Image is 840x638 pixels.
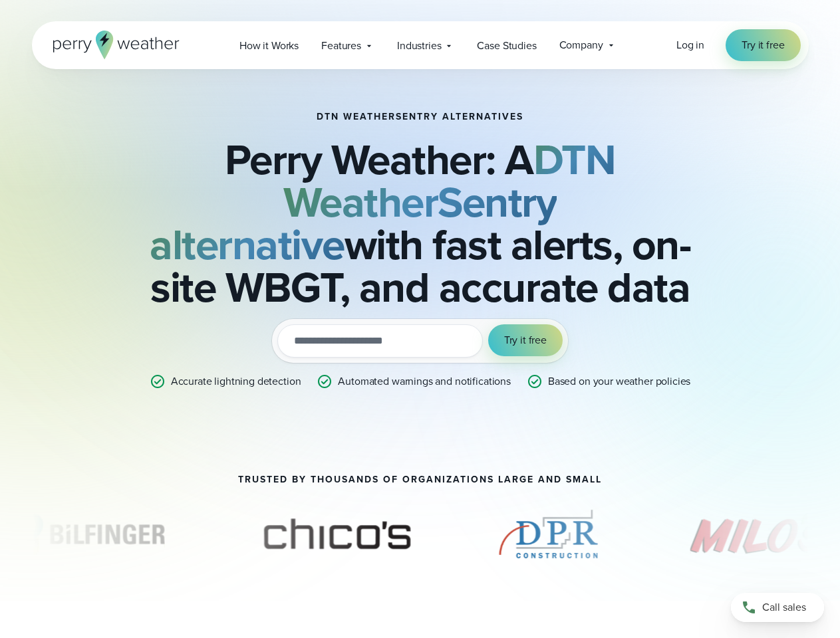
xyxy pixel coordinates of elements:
[742,37,784,53] span: Try it free
[338,373,511,389] p: Automated warnings and notifications
[559,37,603,53] span: Company
[548,373,690,389] p: Based on your weather policies
[238,475,602,485] h2: Trusted by thousands of organizations large and small
[98,138,742,308] h2: Perry Weather: A with fast alerts, on-site WBGT, and accurate data
[466,32,547,59] a: Case Studies
[150,128,615,276] strong: DTN WeatherSentry alternative
[32,501,809,574] div: slideshow
[726,29,800,61] a: Try it free
[731,593,824,622] a: Call sales
[243,501,432,568] div: 2 of 11
[495,501,602,568] div: 3 of 11
[243,501,432,568] img: Chicos.svg
[239,38,299,54] span: How it Works
[397,38,441,54] span: Industries
[228,32,310,59] a: How it Works
[317,112,523,122] h1: DTN WeatherSentry Alternatives
[321,38,361,54] span: Features
[477,38,536,54] span: Case Studies
[488,324,563,356] button: Try it free
[171,373,301,389] p: Accurate lightning detection
[762,599,806,615] span: Call sales
[495,501,602,568] img: DPR-Construction.svg
[504,332,547,348] span: Try it free
[676,37,704,53] a: Log in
